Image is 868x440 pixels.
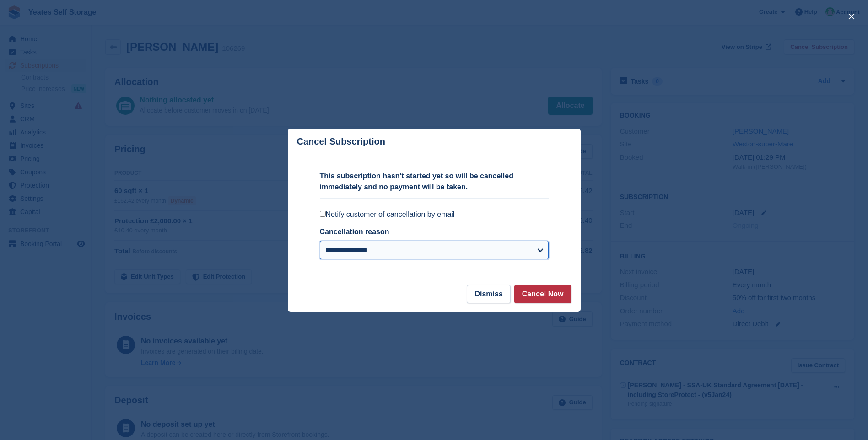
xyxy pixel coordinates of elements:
[320,228,389,236] label: Cancellation reason
[514,285,571,303] button: Cancel Now
[320,211,326,217] input: Notify customer of cancellation by email
[320,210,549,219] label: Notify customer of cancellation by email
[297,136,385,147] p: Cancel Subscription
[844,9,859,24] button: close
[467,285,510,303] button: Dismiss
[320,171,549,193] p: This subscription hasn't started yet so will be cancelled immediately and no payment will be taken.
